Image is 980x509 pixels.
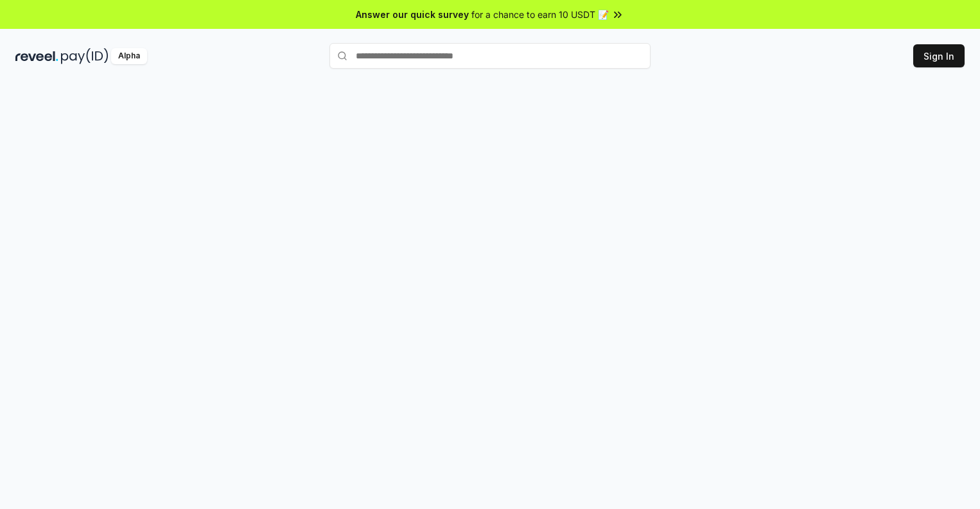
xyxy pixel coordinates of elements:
[356,8,469,21] span: Answer our quick survey
[15,48,58,64] img: reveel_dark
[61,48,109,64] img: pay_id
[471,8,609,21] span: for a chance to earn 10 USDT 📝
[913,44,965,67] button: Sign In
[111,48,147,64] div: Alpha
